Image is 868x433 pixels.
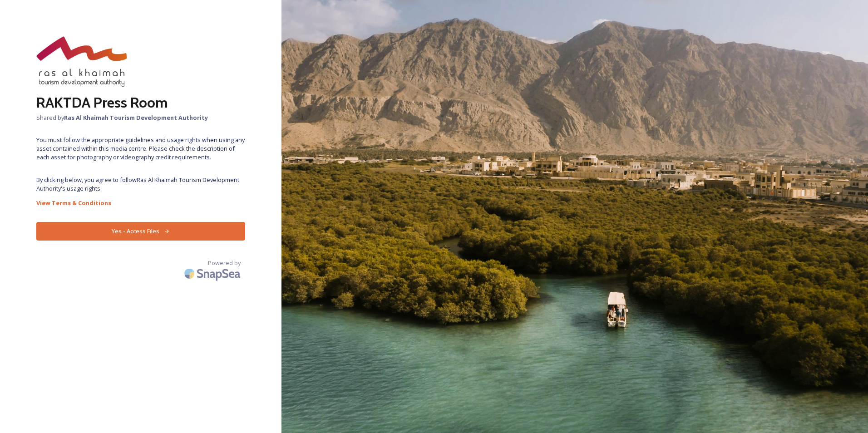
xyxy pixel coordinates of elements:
span: Powered by [208,259,241,267]
strong: Ras Al Khaimah Tourism Development Authority [64,113,208,122]
span: You must follow the appropriate guidelines and usage rights when using any asset contained within... [36,136,245,162]
span: Shared by [36,113,245,122]
h2: RAKTDA Press Room [36,92,245,113]
img: raktda_eng_new-stacked-logo_rgb.png [36,36,127,87]
strong: View Terms & Conditions [36,199,111,207]
button: Yes - Access Files [36,222,245,241]
a: View Terms & Conditions [36,197,245,208]
span: By clicking below, you agree to follow Ras Al Khaimah Tourism Development Authority 's usage rights. [36,176,245,193]
img: SnapSea Logo [182,263,245,284]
